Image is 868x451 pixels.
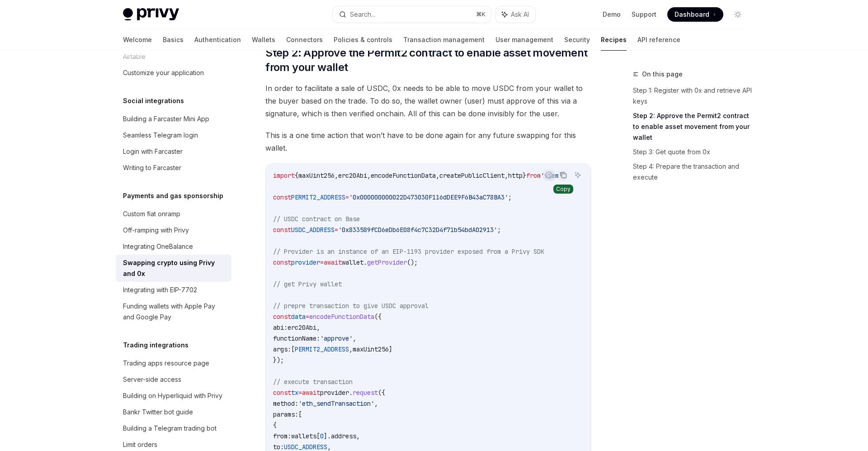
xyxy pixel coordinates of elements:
span: On this page [642,69,683,80]
span: Dashboard [675,10,709,19]
a: Trading apps resource page [116,355,231,371]
div: Server-side access [123,374,181,385]
span: // get Privy wallet [273,280,342,288]
span: from: [273,432,291,440]
button: Ask AI [495,6,535,23]
span: method: [273,399,298,408]
a: Integrating with EIP-7702 [116,282,231,298]
span: '0x833589fCD6eDb6E08f4c7C32D4f71b54bdA02913' [338,226,497,234]
span: = [306,313,309,321]
a: Integrating OneBalance [116,238,231,255]
a: Custom fiat onramp [116,206,231,222]
div: Building on Hyperliquid with Privy [123,390,222,401]
span: . [349,389,353,397]
span: , [374,399,378,408]
a: Bankr Twitter bot guide [116,404,231,420]
span: provider [320,389,349,397]
a: Demo [603,10,621,19]
a: Step 2: Approve the Permit2 contract to enable asset movement from your wallet [633,109,752,145]
span: const [273,258,291,266]
span: params: [273,410,298,418]
span: , [436,171,439,180]
span: ({ [374,313,382,321]
span: address [331,432,356,440]
span: maxUint256 [298,171,335,180]
span: wallets [291,432,316,440]
span: Ask AI [511,10,529,19]
span: wallet [342,258,363,266]
a: Support [632,10,656,19]
span: , [356,432,360,440]
span: = [345,193,349,201]
span: const [273,389,291,397]
button: Ask AI [572,169,584,181]
span: ({ [378,389,385,397]
span: const [273,193,291,201]
a: Building a Telegram trading bot [116,420,231,437]
h5: Payments and gas sponsorship [123,190,223,201]
a: Building on Hyperliquid with Privy [116,388,231,404]
span: provider [291,258,320,266]
span: await [302,389,320,397]
span: 0 [320,432,324,440]
a: Dashboard [667,7,723,22]
span: , [349,345,353,353]
div: Swapping crypto using Privy and 0x [123,257,226,279]
a: Writing to Farcaster [116,160,231,176]
a: Basics [163,29,184,51]
span: createPublicClient [439,171,505,180]
span: const [273,313,291,321]
div: Integrating OneBalance [123,241,193,252]
a: API reference [637,29,680,51]
span: // Provider is an instance of an EIP-1193 provider exposed from a Privy SDK [273,247,544,256]
span: 'approve' [320,334,353,342]
span: // prepre transaction to give USDC approval [273,302,429,310]
span: encodeFunctionData [309,313,374,321]
span: encodeFunctionData [371,171,436,180]
a: Seamless Telegram login [116,127,231,143]
span: }); [273,356,284,364]
span: import [273,171,295,180]
span: { [273,421,277,429]
span: . [363,258,367,266]
span: , [327,443,331,451]
a: Step 1: Register with 0x and retrieve API keys [633,83,752,109]
span: getProvider [367,258,407,266]
span: const [273,226,291,234]
div: Search... [350,9,375,20]
a: Step 3: Get quote from 0x [633,145,752,159]
a: User management [495,29,553,51]
a: Security [564,29,590,51]
img: light logo [123,8,179,21]
span: request [353,389,378,397]
a: Authentication [194,29,241,51]
span: erc20Abi [288,323,316,332]
a: Server-side access [116,371,231,388]
a: Transaction management [403,29,485,51]
a: Welcome [123,29,152,51]
span: from [526,171,541,180]
span: await [324,258,342,266]
span: ⌘ K [476,11,486,18]
span: abi: [273,323,288,332]
span: = [298,389,302,397]
a: Funding wallets with Apple Pay and Google Pay [116,298,231,325]
span: 'viem' [541,171,562,180]
span: [ [316,432,320,440]
a: Wallets [252,29,275,51]
span: = [335,226,338,234]
span: USDC_ADDRESS [291,226,335,234]
div: Seamless Telegram login [123,130,198,141]
span: } [523,171,526,180]
span: This is a one time action that won’t have to be done again for any future swapping for this wallet. [265,129,591,154]
span: ] [389,345,392,353]
span: PERMIT2_ADDRESS [291,193,345,201]
span: to: [273,443,284,451]
div: Login with Farcaster [123,146,183,157]
span: '0x000000000022D473030F116dDEE9F6B43aC78BA3' [349,193,508,201]
span: ]. [324,432,331,440]
button: Report incorrect code [543,169,555,181]
span: PERMIT2_ADDRESS [295,345,349,353]
a: Policies & controls [334,29,392,51]
h5: Social integrations [123,95,184,106]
